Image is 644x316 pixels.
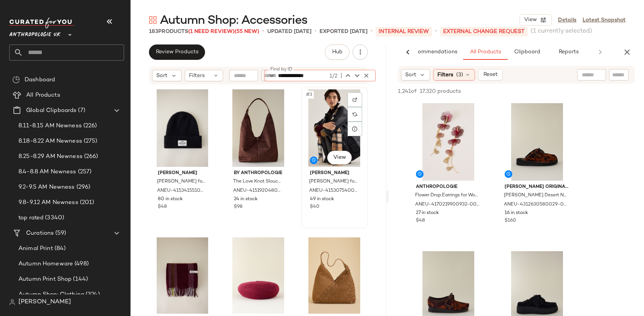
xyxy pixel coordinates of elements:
[435,27,437,36] span: •
[331,49,342,55] span: Hub
[158,170,207,177] span: [PERSON_NAME]
[26,106,76,115] span: Global Clipboards
[401,49,457,55] span: AI Recommendations
[310,170,359,177] span: [PERSON_NAME]
[262,27,264,36] span: •
[82,137,98,146] span: (275)
[420,87,461,95] span: 17,320 products
[304,89,365,167] img: 4153075400017_015_e3
[18,214,43,222] span: top rated
[157,188,206,194] span: ANEU-4153415510018-000-001
[156,72,167,80] span: Sort
[376,27,432,36] p: INTERNAL REVIEW
[189,72,205,80] span: Filters
[18,183,75,192] span: 9.2-9.5 AM Newness
[440,27,528,36] p: External Change Request
[26,91,60,100] span: All Products
[18,275,71,284] span: Autumn Print Shop
[325,44,349,60] button: Hub
[234,204,242,211] span: $98
[149,28,259,36] div: Products
[75,183,91,192] span: (296)
[235,29,259,35] span: (55 New)
[18,168,76,176] span: 8.4-8.8 AM Newness
[158,204,167,211] span: $48
[78,198,94,207] span: (201)
[524,17,537,23] span: View
[504,192,569,199] span: [PERSON_NAME] Desert Nomad Cow Print Mule for Women, Leather/EVA, Size 39 by [PERSON_NAME] Origin...
[18,260,73,268] span: Autumn Homeware
[309,178,358,185] span: [PERSON_NAME] for Women, Wool/Cashmere by [PERSON_NAME] at Anthropologie
[149,44,205,60] button: Review Products
[26,229,54,238] span: Curations
[531,27,592,36] span: (1 currently selected)
[18,298,71,307] span: [PERSON_NAME]
[18,137,82,146] span: 8.18-8.22 AM Newness
[498,103,576,181] img: 4312630580029_029_e
[558,49,578,55] span: Reports
[188,29,235,35] span: (1 Need Review)
[315,27,316,36] span: •
[437,71,453,79] span: Filters
[333,155,346,161] span: View
[353,112,357,117] img: svg%3e
[504,201,569,208] span: ANEU-4312630580029-000-029
[305,91,314,99] span: #3
[558,16,576,24] a: Details
[9,299,15,305] img: svg%3e
[18,290,84,299] span: Autumn Shop: Clothing
[469,49,501,55] span: All Products
[398,87,417,95] span: 1,241 of
[152,237,213,315] img: 4153922330040_000_e
[520,14,552,26] button: View
[76,168,92,176] span: (257)
[416,217,425,224] span: $48
[410,103,487,181] img: 4170219900932_517_e
[328,72,338,80] div: 1/2
[353,97,357,102] img: svg%3e
[505,217,516,224] span: $160
[233,188,282,194] span: ANEU-4151920480050-000-020
[310,196,334,203] span: 49 in stock
[12,76,20,84] img: svg%3e
[405,71,416,79] span: Sort
[320,28,368,36] p: Exported [DATE]
[149,29,158,35] span: 183
[149,16,157,24] img: svg%3e
[18,122,82,130] span: 8.11-8.15 AM Newness
[18,198,78,207] span: 9.8-9.12 AM Newness
[43,214,64,222] span: (3340)
[228,89,289,167] img: 4151920480050_020_e
[415,192,480,199] span: Flower Drop Earrings for Women, Plated Brass by Anthropologie
[73,260,89,268] span: (498)
[83,152,98,161] span: (266)
[583,16,626,24] a: Latest Snapshot
[327,151,352,165] button: View
[415,201,480,208] span: ANEU-4170219900932-000-517
[158,196,183,203] span: 80 in stock
[152,89,213,167] img: 4153415510018_001_e
[416,184,481,191] span: Anthropologie
[9,26,61,40] span: Anthropologie UK
[157,178,206,185] span: [PERSON_NAME] for Women in Black, Wool/Acrylic/Polyamide by [PERSON_NAME] at Anthropologie
[483,72,498,78] span: Reset
[233,178,282,185] span: The Love Knot Slouchy Bag: Buckle Edition for Women in Brown, Polyester by Anthropologie
[267,28,311,36] p: updated [DATE]
[76,106,85,115] span: (7)
[84,290,100,299] span: (324)
[18,244,53,253] span: Animal Print
[160,13,307,28] span: Autumn Shop: Accessories
[310,204,320,211] span: $40
[416,210,439,217] span: 27 in stock
[234,196,258,203] span: 24 in stock
[371,27,372,36] span: •
[9,18,74,28] img: cfy_white_logo.C9jOOHJF.svg
[71,275,88,284] span: (144)
[234,170,283,177] span: By Anthropologie
[513,49,540,55] span: Clipboard
[228,237,289,315] img: 4152604780041_061_e
[478,69,503,81] button: Reset
[304,237,365,315] img: 4151383730011_025_e20
[54,229,66,238] span: (59)
[82,122,97,130] span: (226)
